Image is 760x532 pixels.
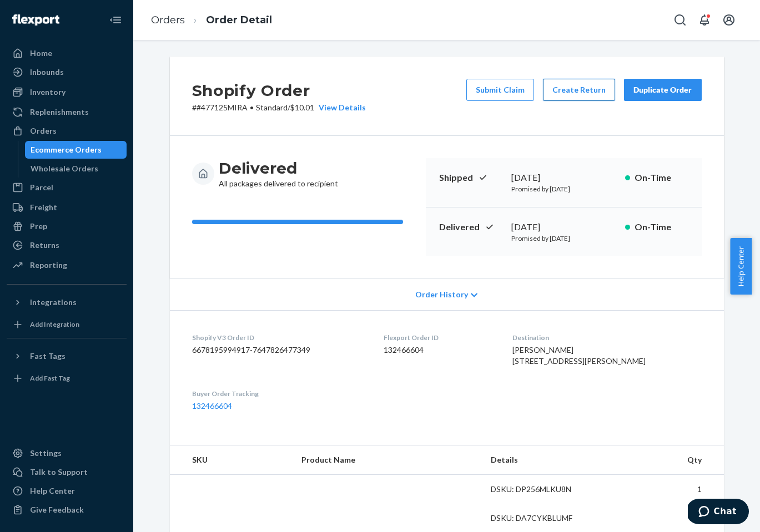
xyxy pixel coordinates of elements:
[511,171,616,184] div: [DATE]
[511,234,616,243] p: Promised by [DATE]
[603,445,723,475] th: Qty
[7,236,127,254] a: Returns
[30,485,75,496] div: Help Center
[30,87,66,98] div: Inventory
[688,499,749,526] iframe: Opens a widget where you can chat to one of our agents
[170,445,293,475] th: SKU
[192,333,366,342] dt: Shopify V3 Order ID
[384,333,495,342] dt: Flexport Order ID
[25,160,127,178] a: Wholesale Orders
[219,158,338,178] h3: Delivered
[151,14,185,26] a: Orders
[7,293,127,311] button: Integrations
[7,482,127,500] a: Help Center
[415,289,468,300] span: Order History
[466,79,534,101] button: Submit Claim
[30,107,89,118] div: Replenishments
[192,102,366,113] p: # #477125MIRA / $10.01
[30,504,84,515] div: Give Feedback
[30,221,47,232] div: Prep
[718,9,740,31] button: Open account menu
[104,9,127,31] button: Close Navigation
[543,79,615,101] button: Create Return
[512,345,646,366] span: [PERSON_NAME] [STREET_ADDRESS][PERSON_NAME]
[7,256,127,274] a: Reporting
[206,14,272,26] a: Order Detail
[439,221,502,234] p: Delivered
[7,501,127,519] button: Give Feedback
[293,445,481,475] th: Product Name
[30,351,66,362] div: Fast Tags
[7,316,127,333] a: Add Integration
[30,240,59,251] div: Returns
[7,463,127,481] button: Talk to Support
[693,9,716,31] button: Open notifications
[730,238,752,295] button: Help Center
[635,221,688,234] p: On-Time
[30,202,57,213] div: Freight
[219,158,338,189] div: All packages delivered to recipient
[7,122,127,140] a: Orders
[633,84,692,95] div: Duplicate Order
[314,102,366,113] button: View Details
[511,184,616,194] p: Promised by [DATE]
[30,260,67,271] div: Reporting
[7,444,127,462] a: Settings
[7,103,127,121] a: Replenishments
[12,14,59,26] img: Flexport logo
[192,344,366,356] dd: 6678195994917-7647826477349
[30,448,62,459] div: Settings
[192,79,366,102] h2: Shopify Order
[30,125,57,136] div: Orders
[30,467,88,478] div: Talk to Support
[30,182,53,193] div: Parcel
[7,83,127,101] a: Inventory
[7,63,127,81] a: Inbounds
[250,103,254,112] span: •
[30,373,70,383] div: Add Fast Tag
[30,297,77,308] div: Integrations
[511,221,616,234] div: [DATE]
[635,171,688,184] p: On-Time
[7,44,127,62] a: Home
[7,347,127,365] button: Fast Tags
[31,144,102,155] div: Ecommerce Orders
[30,320,79,329] div: Add Integration
[256,103,288,112] span: Standard
[482,445,604,475] th: Details
[30,48,52,59] div: Home
[7,217,127,235] a: Prep
[624,79,702,101] button: Duplicate Order
[31,163,98,174] div: Wholesale Orders
[142,4,281,37] ol: breadcrumbs
[603,475,723,504] td: 1
[30,67,64,78] div: Inbounds
[384,344,495,356] dd: 132466604
[491,484,595,495] div: DSKU: DP256MLKU8N
[669,9,691,31] button: Open Search Box
[192,389,366,398] dt: Buyer Order Tracking
[439,171,502,184] p: Shipped
[192,401,232,411] a: 132466604
[25,141,127,159] a: Ecommerce Orders
[491,513,595,524] div: DSKU: DA7CYKBLUMF
[512,333,702,342] dt: Destination
[7,179,127,196] a: Parcel
[7,199,127,216] a: Freight
[7,369,127,387] a: Add Fast Tag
